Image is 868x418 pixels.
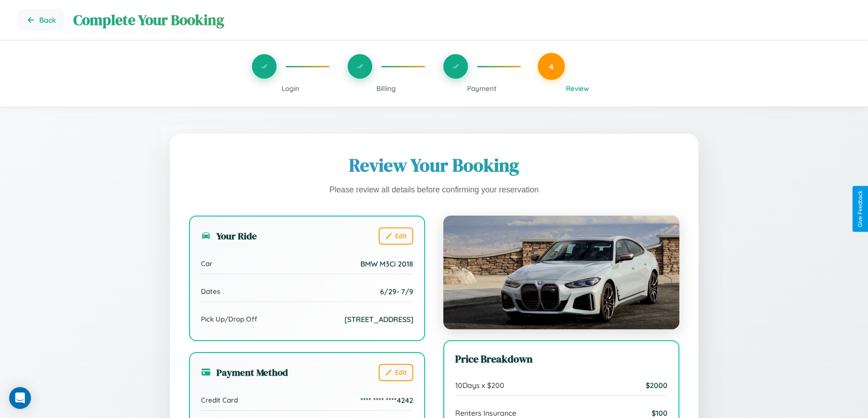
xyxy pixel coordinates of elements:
[201,366,288,379] h3: Payment Method
[201,287,220,296] span: Dates
[652,408,668,418] span: $ 100
[566,84,589,93] span: Review
[455,408,516,418] span: Renters Insurance
[467,84,497,93] span: Payment
[549,61,554,71] span: 4
[189,153,679,177] h1: Review Your Booking
[380,287,413,296] span: 6 / 29 - 7 / 9
[18,9,64,31] button: Go back
[379,227,413,245] button: Edit
[857,191,863,227] div: Give Feedback
[201,315,257,323] span: Pick Up/Drop Off
[73,10,850,30] h1: Complete Your Booking
[344,315,413,324] span: [STREET_ADDRESS]
[9,387,31,409] div: Open Intercom Messenger
[201,396,238,404] span: Credit Card
[443,216,679,329] img: BMW M3Ci
[376,84,396,93] span: Billing
[360,259,413,268] span: BMW M3Ci 2018
[201,259,212,268] span: Car
[455,352,668,366] h3: Price Breakdown
[189,183,679,197] p: Please review all details before confirming your reservation
[282,84,299,93] span: Login
[646,381,668,390] span: $ 2000
[201,229,257,242] h3: Your Ride
[379,364,413,381] button: Edit
[455,381,504,390] span: 10 Days x $ 200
